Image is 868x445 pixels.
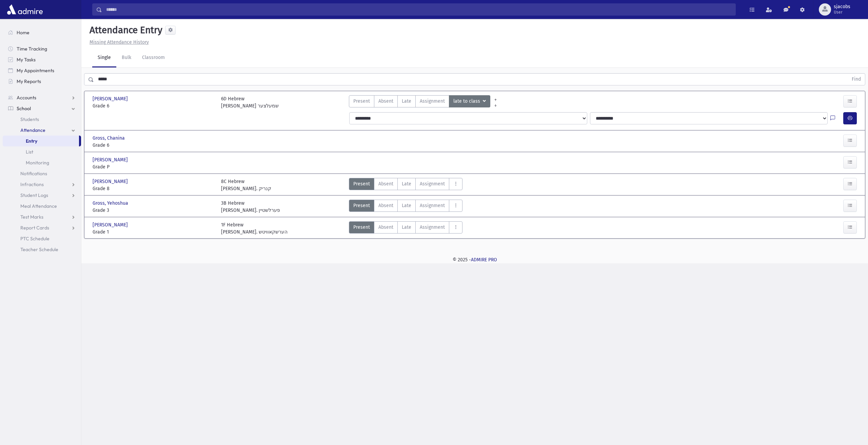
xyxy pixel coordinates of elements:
span: Notifications [20,170,47,177]
div: 3B Hebrew [PERSON_NAME]. פערלשטיין [221,200,280,214]
span: Late [402,202,411,209]
span: Assignment [420,98,445,105]
button: late to class [449,95,490,107]
span: Assignment [420,202,445,209]
div: © 2025 - [92,256,857,263]
div: 8C Hebrew [PERSON_NAME]. קנריק [221,178,271,192]
span: Student Logs [20,192,48,198]
div: AttTypes [349,200,462,214]
span: My Appointments [17,67,54,74]
span: Teacher Schedule [20,246,58,252]
u: Missing Attendance History [90,39,149,45]
span: Absent [378,202,393,209]
span: Late [402,180,411,187]
a: Meal Attendance [3,201,81,211]
img: AdmirePro [5,3,44,16]
a: My Tasks [3,54,81,65]
div: 6D Hebrew [PERSON_NAME] שמעלצער [221,95,279,109]
a: Notifications [3,168,81,179]
span: Report Cards [20,225,49,231]
span: Late [402,98,411,105]
span: Monitoring [26,160,49,166]
span: Gross, Yehoshua [93,200,130,207]
span: List [26,149,33,155]
span: PTC Schedule [20,236,50,242]
button: Find [848,74,865,85]
span: Entry [26,138,37,144]
a: Monitoring [3,157,81,168]
div: AttTypes [349,178,462,192]
div: 1F Hebrew [PERSON_NAME]. הערשקאוויטש [221,221,288,236]
a: My Reports [3,76,81,87]
span: Absent [378,98,393,105]
a: Students [3,114,81,125]
div: AttTypes [349,95,490,109]
span: Students [20,116,39,122]
span: My Reports [17,78,41,84]
span: Time Tracking [17,46,47,52]
a: Classroom [137,48,170,67]
a: My Appointments [3,65,81,76]
span: Grade 6 [93,142,214,149]
span: Home [17,29,29,36]
a: Teacher Schedule [3,244,81,255]
span: User [834,9,850,15]
span: Grade 3 [93,207,214,214]
a: Bulk [116,48,137,67]
span: Absent [378,180,393,187]
a: Accounts [3,92,81,103]
span: late to class [453,98,481,105]
a: Single [92,48,116,67]
span: Absent [378,224,393,231]
span: Present [353,180,370,187]
h5: Attendance Entry [87,24,162,36]
span: Grade 1 [93,228,214,236]
a: PTC Schedule [3,233,81,244]
span: Gross, Chanina [93,135,126,142]
a: School [3,103,81,114]
a: List [3,146,81,157]
span: [PERSON_NAME] [93,95,129,102]
a: Report Cards [3,222,81,233]
span: Assignment [420,180,445,187]
span: Test Marks [20,214,43,220]
span: Assignment [420,224,445,231]
span: Grade 8 [93,185,214,192]
a: Entry [3,136,79,146]
span: Late [402,224,411,231]
a: Home [3,27,81,38]
span: Grade P [93,163,214,170]
a: Attendance [3,125,81,136]
span: [PERSON_NAME] [93,221,129,228]
span: Accounts [17,95,36,101]
span: My Tasks [17,57,36,63]
a: Test Marks [3,211,81,222]
span: sjacobs [834,4,850,9]
a: Missing Attendance History [87,39,149,45]
span: Present [353,224,370,231]
span: Infractions [20,181,44,187]
div: AttTypes [349,221,462,236]
span: Attendance [20,127,45,133]
a: Time Tracking [3,43,81,54]
span: [PERSON_NAME] [93,156,129,163]
span: School [17,105,31,112]
a: Infractions [3,179,81,190]
span: Grade 6 [93,102,214,109]
span: Present [353,98,370,105]
span: [PERSON_NAME] [93,178,129,185]
span: Present [353,202,370,209]
input: Search [102,3,735,16]
a: Student Logs [3,190,81,201]
span: Meal Attendance [20,203,57,209]
a: ADMIRE PRO [471,257,497,263]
